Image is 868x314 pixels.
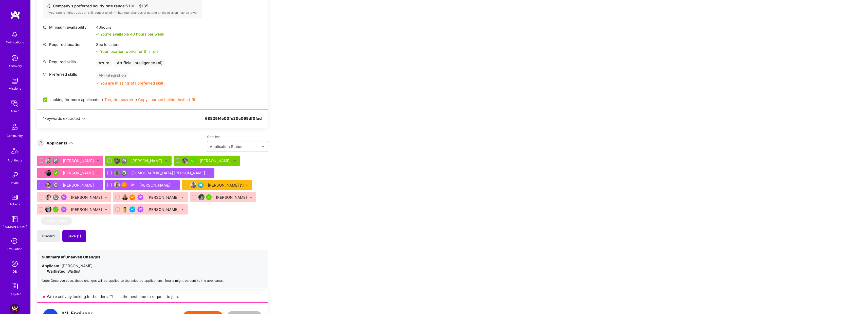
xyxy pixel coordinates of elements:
img: guide book [10,214,20,224]
img: tokens [12,195,18,200]
div: Architects [8,158,22,163]
img: Admin Search [10,259,20,269]
i: Bulk Status Update [250,196,252,199]
div: Applicants [46,140,67,146]
div: [PERSON_NAME] [131,158,163,163]
span: Looking for more applicants [49,97,99,102]
img: discovery [10,53,20,63]
button: Show More [41,217,72,225]
button: Targeter search [104,97,133,102]
div: Missions [9,86,21,91]
img: User Avatar [45,206,51,212]
img: Limited Access [121,170,127,176]
i: icon Tag [43,72,47,76]
a: A.Team: AIR [8,304,21,314]
img: User Avatar [198,194,205,200]
i: Bulk Status Update [97,160,99,162]
div: If your rate is higher, you can still request to join — but your chances of getting on the missio... [47,11,198,15]
img: User Avatar [114,170,120,176]
i: icon Location [43,43,47,46]
i: icon Tag [43,60,47,64]
img: Been on Mission [61,206,67,212]
img: User Avatar [122,194,128,200]
div: Azure [96,59,112,67]
img: bell [10,29,20,40]
i: Bulk Status Update [97,184,99,187]
div: Tokens [10,202,20,207]
span: • [101,97,133,102]
div: Required skills [43,59,94,64]
div: Admin [10,108,19,114]
img: Been on Mission [137,206,143,212]
img: Been on Mission [137,194,143,200]
div: Your location works for this role [96,49,159,54]
img: Limited Access [53,194,59,200]
img: Architects [9,145,21,158]
div: [PERSON_NAME] [139,183,171,188]
div: Invite [11,180,19,186]
div: Notifications [6,40,24,45]
img: Been on Mission [129,182,135,188]
i: icon Chevron [262,145,264,148]
img: User Avatar [45,170,51,176]
img: A.Teamer in Residence [53,170,59,176]
i: Bulk Status Update [181,196,184,199]
i: Bulk Status Update [234,160,236,162]
img: User Avatar [45,182,51,188]
img: A.Teamer in Residence [53,206,59,212]
button: 1keywords extracted [43,116,85,121]
img: User Avatar [114,182,120,188]
span: Discard [42,234,55,239]
div: You are missing 1 of 1 preferred skill [100,80,163,86]
img: A.Teamer in Residence [206,194,212,200]
h4: Summary of Unsaved Changes [42,255,169,259]
i: Bulk Status Update [208,172,210,174]
img: User Avatar [114,158,120,164]
i: Bulk Status Update [165,160,168,162]
i: icon Applicant [39,141,43,145]
div: Preferred skills [43,72,94,77]
i: Bulk Status Update [105,209,107,211]
div: [PERSON_NAME] [71,207,103,212]
div: [PERSON_NAME] [63,158,95,163]
i: Bulk Status Update [246,184,248,187]
li: [PERSON_NAME] [42,263,263,274]
strong: Waitlisted: [47,269,66,274]
img: User Avatar [45,158,51,164]
img: User Avatar [122,206,128,212]
i: icon CloseOrange [96,82,99,85]
i: icon Clock [43,25,47,29]
img: Invite [10,170,20,180]
div: We’re actively looking for builders. This is the best time to request to join. [37,291,268,303]
div: 68825f4e00fc30c065df0fad [205,116,262,127]
div: [PERSON_NAME] [63,170,95,176]
img: User Avatar [190,182,196,188]
i: icon SelectionTeam [10,237,20,246]
span: • [135,97,196,102]
div: [DOMAIN_NAME] [3,224,27,229]
img: teamwork [10,76,20,86]
div: Community [7,133,23,138]
img: Evaluation Call Pending [198,182,204,188]
i: Bulk Status Update [173,184,176,187]
div: Discovery [8,63,22,69]
strong: Applicant: [42,263,61,268]
img: Community [9,121,21,133]
div: [PERSON_NAME] [147,207,179,212]
i: icon ArrowDown [69,141,73,145]
button: Discard [37,230,60,242]
img: A.Team: AIR [10,304,20,314]
img: Vetted A.Teamer [129,206,135,212]
img: Limited Access [53,158,59,164]
i: icon Chevron [82,117,85,120]
div: [DEMOGRAPHIC_DATA] [PERSON_NAME] [131,170,206,176]
i: icon Check [96,50,99,53]
img: logo [10,10,20,19]
div: [PERSON_NAME] [200,158,232,163]
div: Evaluation [7,246,22,252]
label: Sort by: [207,134,268,139]
div: [PERSON_NAME] [208,183,244,188]
div: API Integration [96,72,128,79]
img: User Avatar [45,194,51,200]
i: icon Cash [47,4,50,8]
